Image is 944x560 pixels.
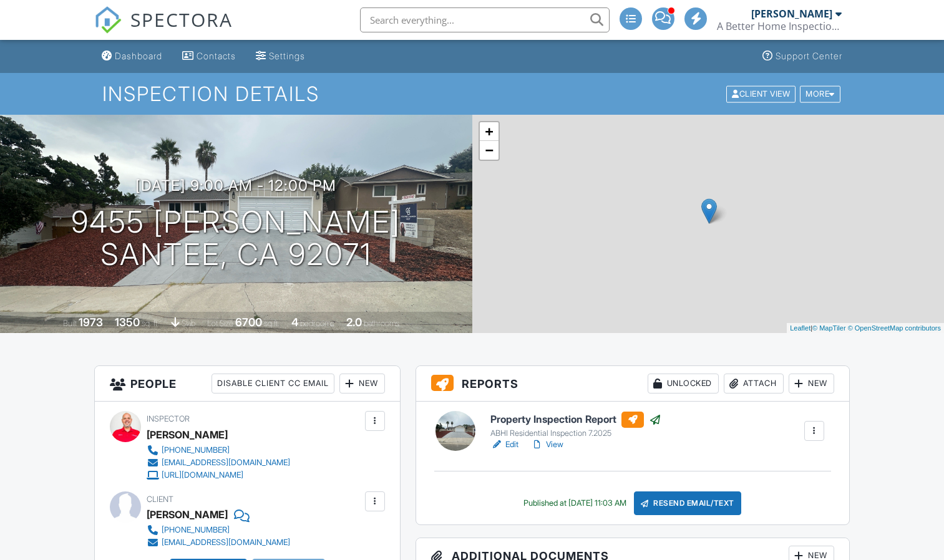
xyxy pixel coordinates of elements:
[848,324,941,332] a: © OpenStreetMap contributors
[531,438,563,451] a: View
[182,319,195,328] span: slab
[757,45,847,68] a: Support Center
[102,83,842,105] h1: Inspection Details
[724,374,784,393] div: Attach
[63,319,77,328] span: Built
[115,316,140,329] div: 1350
[490,412,661,439] a: Property Inspection Report ABHI Residential Inspection 7.2025
[147,469,290,481] a: [URL][DOMAIN_NAME]
[346,316,362,329] div: 2.0
[130,6,233,32] span: SPECTORA
[812,324,846,332] a: © MapTiler
[634,491,741,515] div: Resend Email/Text
[147,536,290,549] a: [EMAIL_ADDRESS][DOMAIN_NAME]
[95,366,399,402] h3: People
[291,316,298,329] div: 4
[147,495,173,504] span: Client
[147,524,290,536] a: [PHONE_NUMBER]
[269,51,305,61] div: Settings
[79,316,103,329] div: 1973
[142,319,159,328] span: sq. ft.
[648,374,719,393] div: Unlocked
[162,525,230,535] div: [PHONE_NUMBER]
[97,45,167,68] a: Dashboard
[147,444,290,456] a: [PHONE_NUMBER]
[162,538,290,548] div: [EMAIL_ADDRESS][DOMAIN_NAME]
[135,177,336,194] h3: [DATE] 9:00 am - 12:00 pm
[480,122,499,141] a: Zoom in
[71,206,401,272] h1: 9455 [PERSON_NAME] Santee, Ca 92071
[147,425,228,444] div: [PERSON_NAME]
[787,323,944,334] div: |
[800,85,840,102] div: More
[751,7,832,20] div: [PERSON_NAME]
[115,51,162,61] div: Dashboard
[725,89,799,98] a: Client View
[364,319,399,328] span: bathrooms
[490,428,661,438] div: ABHI Residential Inspection 7.2025
[490,412,661,428] h6: Property Inspection Report
[207,319,233,328] span: Lot Size
[490,438,518,451] a: Edit
[177,45,241,68] a: Contacts
[94,17,233,43] a: SPECTORA
[197,51,236,61] div: Contacts
[360,7,610,32] input: Search everything...
[416,366,849,402] h3: Reports
[162,470,243,480] div: [URL][DOMAIN_NAME]
[162,445,230,455] div: [PHONE_NUMBER]
[94,6,122,34] img: The Best Home Inspection Software - Spectora
[789,374,834,393] div: New
[480,141,499,160] a: Zoom out
[523,498,626,508] div: Published at [DATE] 11:03 AM
[264,319,280,328] span: sq.ft.
[235,316,262,329] div: 6700
[251,45,310,68] a: Settings
[212,374,334,393] div: Disable Client CC Email
[147,505,228,524] div: [PERSON_NAME]
[300,319,334,328] span: bedrooms
[717,20,842,32] div: A Better Home Inspection By Forsters, Inc.
[726,85,796,102] div: Client View
[776,51,842,61] div: Support Center
[162,458,290,468] div: [EMAIL_ADDRESS][DOMAIN_NAME]
[147,414,190,423] span: Inspector
[339,374,385,393] div: New
[790,324,810,332] a: Leaflet
[147,456,290,469] a: [EMAIL_ADDRESS][DOMAIN_NAME]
